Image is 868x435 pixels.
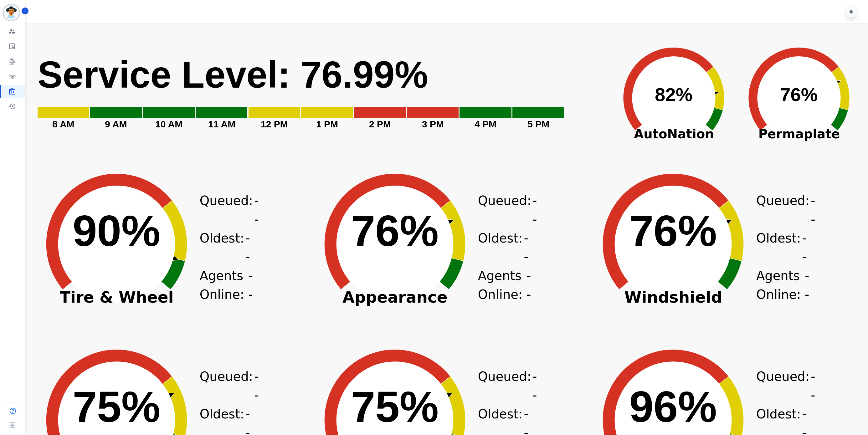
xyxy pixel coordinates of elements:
span: Windshield [587,294,759,300]
div: Oldest: [200,229,247,266]
div: Agents Online: [200,266,253,304]
div: Oldest: [756,229,803,266]
text: 75% [73,382,160,431]
text: 76% [780,84,818,105]
div: Oldest: [478,229,525,266]
text: 11 AM [208,119,235,129]
span: -- [524,229,528,266]
text: 3 PM [422,119,444,129]
text: 1 PM [316,119,338,129]
text: 5 PM [527,119,549,129]
div: Queued: [756,191,803,229]
div: Queued: [200,191,247,229]
text: 96% [629,382,717,431]
img: Bordered avatar [4,5,19,20]
span: -- [254,191,259,229]
svg: Service Level: 0% [37,52,608,135]
text: 90% [73,206,160,255]
span: AutoNation [611,125,737,143]
span: -- [532,191,537,229]
span: -- [805,266,809,304]
text: 82% [655,84,692,105]
div: Queued: [756,367,803,405]
span: Tire & Wheel [31,294,203,300]
span: -- [811,191,815,229]
div: Agents Online: [756,266,809,304]
text: 9 AM [105,119,127,129]
text: 10 AM [155,119,182,129]
text: 76% [629,206,717,255]
span: -- [248,266,253,304]
span: Appearance [309,294,481,300]
text: 8 AM [52,119,74,129]
text: 4 PM [475,119,496,129]
text: 75% [351,382,439,431]
span: -- [802,229,807,266]
span: Permaplate [737,125,862,143]
span: -- [254,367,259,405]
text: 2 PM [369,119,391,129]
div: Queued: [478,191,525,229]
span: -- [811,367,815,405]
text: 12 PM [261,119,288,129]
div: Agents Online: [478,266,531,304]
text: Service Level: 76.99% [38,54,428,95]
div: Queued: [478,367,525,405]
span: -- [526,266,531,304]
text: 76% [351,206,439,255]
span: -- [245,229,250,266]
div: Queued: [200,367,247,405]
span: -- [532,367,537,405]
